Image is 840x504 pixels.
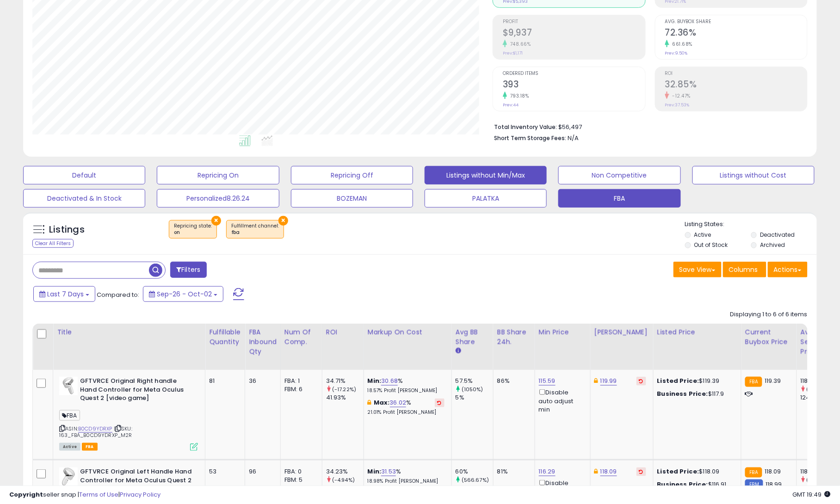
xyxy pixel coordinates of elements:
[497,377,528,385] div: 86%
[249,467,273,476] div: 96
[425,166,547,184] button: Listings without Min/Max
[157,166,279,184] button: Repricing On
[368,387,445,394] p: 18.57% Profit [PERSON_NAME]
[539,376,556,386] a: 115.59
[32,239,74,248] div: Clear All Filters
[209,327,241,347] div: Fulfillable Quantity
[456,347,461,355] small: Avg BB Share.
[657,376,699,385] b: Listed Price:
[765,467,781,476] span: 118.09
[80,377,192,405] b: GFTVRCE Original Right handle Hand Controller for Meta Oculus Quest 2 [video game]
[539,327,587,337] div: Min Price
[326,393,364,402] div: 41.93%
[157,289,212,299] span: Sep-26 - Oct-02
[381,376,398,386] a: 30.68
[59,467,78,486] img: 31-Vy0KSI9L._SL40_.jpg
[657,390,734,398] div: $117.9
[665,71,807,76] span: ROI
[600,376,617,386] a: 119.99
[249,377,273,385] div: 36
[368,399,445,416] div: %
[801,393,838,402] div: 124.86
[801,327,834,356] div: Avg Selling Price
[231,222,279,236] span: Fulfillment channel :
[558,189,680,208] button: FBA
[78,425,112,433] a: B0CD9YDRXP
[503,19,645,25] span: Profit
[284,327,318,347] div: Num of Comp.
[600,467,617,476] a: 118.09
[368,377,445,394] div: %
[793,490,831,499] span: 2025-10-10 19:49 GMT
[249,327,277,356] div: FBA inbound Qty
[332,476,355,484] small: (-4.94%)
[669,41,693,48] small: 661.68%
[462,476,489,484] small: (566.67%)
[765,376,781,385] span: 119.39
[284,467,315,476] div: FBA: 0
[143,286,223,302] button: Sep-26 - Oct-02
[374,398,390,407] b: Max:
[231,229,279,236] div: fba
[80,467,192,487] b: GFTVRCE Original Left Handle Hand Controller for Meta Oculus Quest 2
[568,134,579,142] span: N/A
[9,490,43,499] strong: Copyright
[284,476,315,484] div: FBM: 5
[381,467,396,476] a: 31.53
[120,490,161,499] a: Privacy Policy
[497,327,531,347] div: BB Share 24h.
[507,92,529,99] small: 793.18%
[692,166,815,184] button: Listings without Cost
[673,262,722,277] button: Save View
[745,327,793,347] div: Current Buybox Price
[494,123,557,131] b: Total Inventory Value:
[503,50,523,56] small: Prev: $1,171
[23,166,145,184] button: Default
[79,490,118,499] a: Terms of Use
[685,220,817,229] p: Listing States:
[665,102,690,108] small: Prev: 37.53%
[291,189,413,208] button: BOZEMAN
[284,377,315,385] div: FBA: 1
[209,377,238,385] div: 81
[456,467,493,476] div: 60%
[768,262,808,277] button: Actions
[211,216,221,226] button: ×
[807,386,829,393] small: (-4.74%)
[33,286,95,302] button: Last 7 Days
[326,467,364,476] div: 34.23%
[745,377,762,387] small: FBA
[657,389,708,398] b: Business Price:
[665,50,688,56] small: Prev: 9.50%
[456,327,489,347] div: Avg BB Share
[47,289,84,299] span: Last 7 Days
[665,27,807,40] h2: 72.36%
[462,386,483,393] small: (1050%)
[368,409,445,416] p: 21.01% Profit [PERSON_NAME]
[332,386,356,393] small: (-17.22%)
[326,377,364,385] div: 34.71%
[97,290,139,299] span: Compared to:
[59,410,80,421] span: FBA
[657,327,737,337] div: Listed Price
[59,377,198,450] div: ASIN:
[730,310,808,319] div: Displaying 1 to 6 of 6 items
[503,27,645,40] h2: $9,937
[174,229,212,236] div: on
[291,166,413,184] button: Repricing Off
[59,377,78,395] img: 318zId7r+hL._SL40_.jpg
[503,79,645,92] h2: 393
[23,189,145,208] button: Deactivated & In Stock
[174,222,212,236] span: Repricing state :
[694,231,711,239] label: Active
[59,443,80,451] span: All listings currently available for purchase on Amazon
[723,262,766,277] button: Columns
[807,476,828,484] small: (-1.23%)
[170,262,206,278] button: Filters
[665,79,807,92] h2: 32.85%
[9,491,161,499] div: seller snap | |
[594,327,649,337] div: [PERSON_NAME]
[456,393,493,402] div: 5%
[390,398,407,407] a: 36.02
[760,231,795,239] label: Deactivated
